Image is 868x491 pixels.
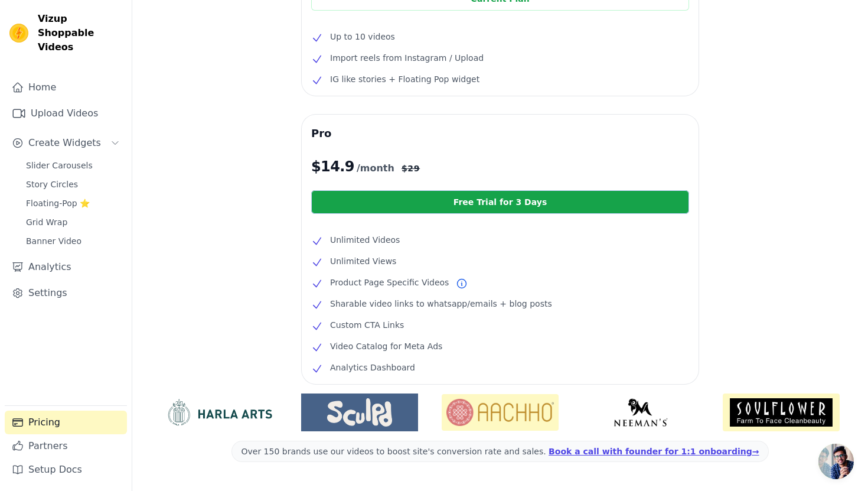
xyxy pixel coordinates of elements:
span: /month [357,161,394,175]
span: Unlimited Videos [330,233,400,247]
img: Soulflower [723,394,840,431]
span: IG like stories + Floating Pop widget [330,72,479,86]
a: Floating-Pop ⭐ [19,195,127,212]
a: Banner Video [19,233,127,249]
span: Product Page Specific Videos [330,275,449,290]
img: HarlaArts [161,398,278,427]
span: Grid Wrap [26,216,67,228]
a: Upload Videos [5,102,127,125]
span: $ 14.9 [311,157,354,176]
span: Slider Carousels [26,160,93,171]
a: Book a call with founder for 1:1 onboarding [549,447,759,456]
a: Slider Carousels [19,157,127,174]
a: Story Circles [19,176,127,193]
img: Sculpd US [301,398,418,427]
li: Video Catalog for Meta Ads [311,339,689,353]
img: Vizup [9,24,28,43]
span: Up to 10 videos [330,30,395,44]
div: Open chat [818,444,854,479]
a: Pricing [5,411,127,434]
a: Setup Docs [5,458,127,482]
span: Sharable video links to whatsapp/emails + blog posts [330,297,552,311]
a: Free Trial for 3 Days [311,190,689,214]
span: $ 29 [402,162,420,174]
span: Vizup Shoppable Videos [38,12,122,54]
span: Unlimited Views [330,254,396,268]
span: Import reels from Instagram / Upload [330,51,484,65]
span: Story Circles [26,178,78,190]
a: Grid Wrap [19,214,127,230]
button: Create Widgets [5,131,127,155]
span: Banner Video [26,235,81,247]
a: Analytics [5,255,127,279]
a: Home [5,76,127,99]
a: Settings [5,281,127,305]
h3: Pro [311,124,689,143]
span: Analytics Dashboard [330,360,415,375]
a: Partners [5,434,127,458]
li: Custom CTA Links [311,318,689,332]
img: Neeman's [582,398,699,427]
img: Aachho [442,394,559,431]
span: Floating-Pop ⭐ [26,197,90,209]
span: Create Widgets [28,136,101,150]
